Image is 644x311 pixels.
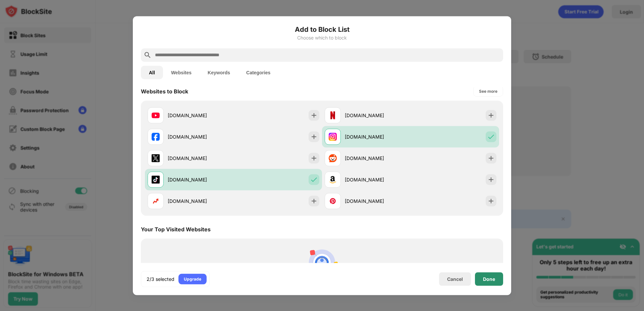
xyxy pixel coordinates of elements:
button: Websites [163,66,200,79]
img: favicons [152,197,160,205]
div: [DOMAIN_NAME] [345,155,411,162]
div: [DOMAIN_NAME] [168,133,233,140]
div: 2/3 selected [147,276,174,282]
div: See more [479,88,497,94]
img: favicons [152,154,160,162]
div: [DOMAIN_NAME] [345,112,411,119]
button: All [141,66,163,79]
img: favicons [329,154,337,162]
img: personal-suggestions.svg [306,246,338,279]
div: Websites to Block [141,88,188,94]
div: Done [483,276,495,282]
div: Choose which to block [141,35,503,40]
div: Cancel [447,276,463,282]
img: favicons [152,133,160,141]
div: [DOMAIN_NAME] [168,112,233,119]
div: [DOMAIN_NAME] [345,176,411,183]
button: Categories [238,66,278,79]
img: favicons [329,197,337,205]
img: favicons [152,175,160,183]
div: [DOMAIN_NAME] [168,198,233,205]
img: favicons [329,133,337,141]
img: favicons [329,111,337,119]
div: [DOMAIN_NAME] [345,198,411,205]
div: Upgrade [184,276,201,282]
img: favicons [152,111,160,119]
img: favicons [329,175,337,183]
img: search.svg [144,51,152,59]
div: [DOMAIN_NAME] [345,133,411,140]
h6: Add to Block List [141,24,503,34]
div: [DOMAIN_NAME] [168,155,233,162]
div: Your Top Visited Websites [141,226,211,232]
div: [DOMAIN_NAME] [168,176,233,183]
button: Keywords [200,66,238,79]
